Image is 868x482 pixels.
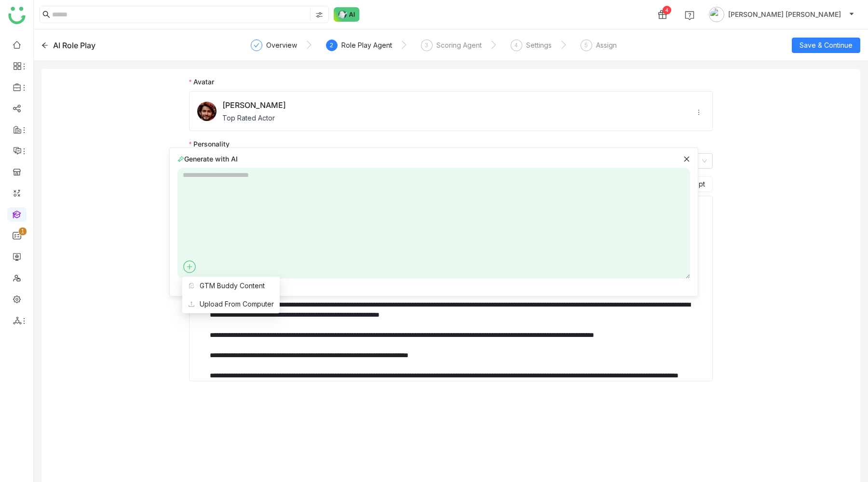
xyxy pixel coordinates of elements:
span: Top Rated Actor [222,113,286,123]
img: search-type.svg [315,11,323,19]
div: Settings [526,40,552,51]
img: ask-buddy-normal.svg [334,7,360,22]
div: Generate with AI [177,154,238,164]
div: 4 [663,6,671,14]
div: Overview [251,40,297,57]
div: Overview [266,40,297,51]
button: Save & Continue [792,38,860,53]
nz-badge-sup: 1 [19,228,27,235]
img: logo [8,7,26,24]
p: 1 [21,227,25,236]
div: 2Role Play Agent [326,40,392,57]
div: 4Settings [511,40,552,57]
span: [PERSON_NAME] [PERSON_NAME] [728,9,841,20]
button: [PERSON_NAME] [PERSON_NAME] [707,7,856,22]
div: 3Scoring Agent [421,40,482,57]
div: Role Play Agent [341,40,392,51]
span: [PERSON_NAME] [222,99,286,111]
img: 6891e6b463e656570aba9a5a [197,102,217,121]
div: 5Assign [581,40,617,57]
div: Scoring Agent [436,40,482,51]
img: avatar [709,7,724,22]
label: Avatar [189,77,214,87]
span: Save & Continue [800,40,853,51]
span: 4 [515,41,518,49]
span: 5 [584,41,588,49]
img: help.svg [685,11,694,20]
div: AI Role Play [53,40,95,51]
span: 2 [330,41,333,49]
label: Personality [189,139,230,149]
div: Assign [596,40,617,51]
span: GTM Buddy Content [188,281,265,291]
span: Upload From Computer [188,299,274,309]
span: 3 [425,41,428,49]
